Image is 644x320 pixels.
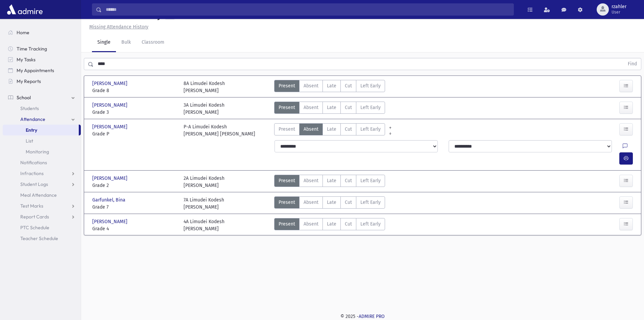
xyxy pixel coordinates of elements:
[3,146,81,157] a: Monitoring
[345,220,352,228] span: Cut
[274,218,385,232] div: AttTypes
[5,3,44,16] img: AdmirePro
[17,46,47,52] span: Time Tracking
[304,220,318,228] span: Absent
[304,199,318,206] span: Absent
[3,211,81,222] a: Report Cards
[612,4,626,9] span: rzahler
[3,54,81,65] a: My Tasks
[327,177,336,184] span: Late
[3,135,81,146] a: List
[184,123,255,137] div: P-A Limudei Kodesh [PERSON_NAME] [PERSON_NAME]
[89,24,148,30] u: Missing Attendance History
[274,102,385,116] div: AttTypes
[20,170,44,176] span: Infractions
[3,179,81,190] a: Student Logs
[612,9,626,15] span: User
[360,104,381,111] span: Left Early
[17,67,54,73] span: My Appointments
[279,82,295,89] span: Present
[279,220,295,228] span: Present
[92,175,129,182] span: [PERSON_NAME]
[274,175,385,189] div: AttTypes
[304,82,318,89] span: Absent
[17,29,29,36] span: Home
[17,94,31,101] span: School
[3,200,81,211] a: Test Marks
[304,177,318,184] span: Absent
[3,157,81,168] a: Notifications
[304,104,318,111] span: Absent
[3,27,81,38] a: Home
[624,58,641,70] button: Find
[92,313,633,320] div: © 2025 -
[279,104,295,111] span: Present
[274,80,385,94] div: AttTypes
[87,24,148,30] a: Missing Attendance History
[360,177,381,184] span: Left Early
[102,3,514,16] input: Search
[3,125,79,135] a: Entry
[92,225,177,232] span: Grade 4
[184,102,224,116] div: 3A Limudei Kodesh [PERSON_NAME]
[20,181,48,187] span: Student Logs
[327,82,336,89] span: Late
[92,80,129,87] span: [PERSON_NAME]
[327,104,336,111] span: Late
[20,192,57,198] span: Meal Attendance
[279,199,295,206] span: Present
[327,126,336,133] span: Late
[26,138,33,144] span: List
[20,203,43,209] span: Test Marks
[345,199,352,206] span: Cut
[327,220,336,228] span: Late
[92,182,177,189] span: Grade 2
[92,218,129,225] span: [PERSON_NAME]
[20,159,47,166] span: Notifications
[345,82,352,89] span: Cut
[92,87,177,94] span: Grade 8
[360,126,381,133] span: Left Early
[92,33,116,52] a: Single
[92,196,127,204] span: Garfunkel, Bina
[360,220,381,228] span: Left Early
[345,126,352,133] span: Cut
[92,204,177,211] span: Grade 7
[184,80,225,94] div: 8A Limudei Kodesh [PERSON_NAME]
[279,126,295,133] span: Present
[92,102,129,109] span: [PERSON_NAME]
[3,43,81,54] a: Time Tracking
[360,199,381,206] span: Left Early
[279,177,295,184] span: Present
[345,104,352,111] span: Cut
[3,190,81,200] a: Meal Attendance
[184,196,224,211] div: 7A Limudei Kodesh [PERSON_NAME]
[92,130,177,137] span: Grade P
[116,33,136,52] a: Bulk
[3,168,81,179] a: Infractions
[20,214,49,220] span: Report Cards
[20,105,39,111] span: Students
[17,78,41,84] span: My Reports
[274,196,385,211] div: AttTypes
[92,123,129,130] span: [PERSON_NAME]
[92,109,177,116] span: Grade 3
[20,235,58,241] span: Teacher Schedule
[304,126,318,133] span: Absent
[26,127,37,133] span: Entry
[3,103,81,114] a: Students
[184,175,224,189] div: 2A Limudei Kodesh [PERSON_NAME]
[3,92,81,103] a: School
[3,222,81,233] a: PTC Schedule
[360,82,381,89] span: Left Early
[3,233,81,244] a: Teacher Schedule
[136,33,170,52] a: Classroom
[20,225,49,231] span: PTC Schedule
[20,116,45,122] span: Attendance
[26,149,49,155] span: Monitoring
[184,218,224,232] div: 4A Limudei Kodesh [PERSON_NAME]
[3,65,81,76] a: My Appointments
[17,57,35,63] span: My Tasks
[327,199,336,206] span: Late
[3,76,81,87] a: My Reports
